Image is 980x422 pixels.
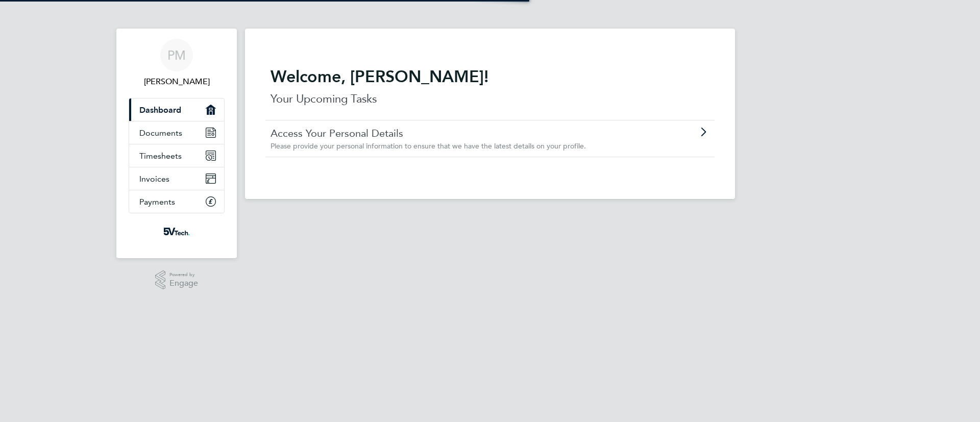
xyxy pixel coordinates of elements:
span: PM [167,48,186,62]
a: Powered byEngage [155,270,199,290]
span: Engage [169,279,198,288]
a: Access Your Personal Details [271,127,652,140]
a: Go to home page [129,224,225,240]
span: Paul Mallard [129,76,225,88]
img: weare5values-logo-retina.png [161,224,192,240]
a: Payments [129,190,224,213]
a: PM[PERSON_NAME] [129,39,225,88]
a: Dashboard [129,98,224,121]
a: Invoices [129,167,224,190]
span: Powered by [169,270,198,279]
a: Timesheets [129,144,224,167]
nav: Main navigation [116,29,237,258]
p: Your Upcoming Tasks [271,91,709,107]
span: Dashboard [139,105,181,115]
span: Payments [139,197,175,207]
span: Invoices [139,174,169,184]
span: Please provide your personal information to ensure that we have the latest details on your profile. [271,141,586,151]
span: Documents [139,128,182,138]
a: Documents [129,121,224,144]
span: Timesheets [139,151,182,161]
h2: Welcome, [PERSON_NAME]! [271,66,709,87]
